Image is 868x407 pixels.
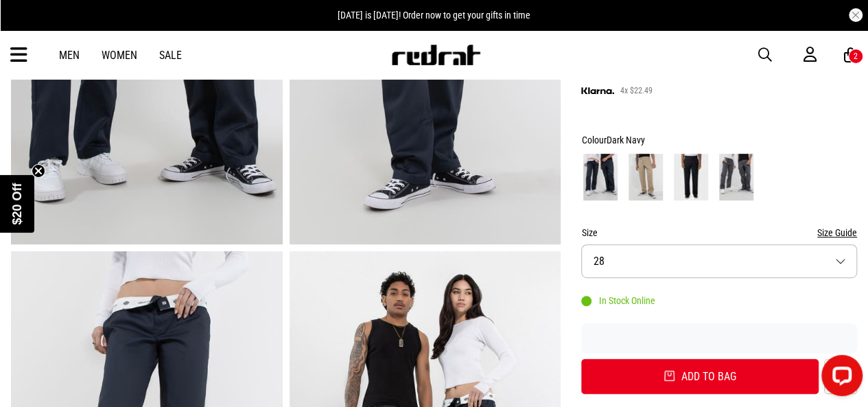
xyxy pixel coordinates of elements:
iframe: LiveChat chat widget [810,349,868,407]
img: Khaki [629,154,663,200]
button: Size Guide [817,224,857,241]
span: 28 [593,255,604,268]
img: Charcoal [719,154,753,200]
button: Close teaser [32,164,45,178]
img: Redrat logo [390,45,481,65]
div: Size [581,224,857,241]
img: Black [674,154,708,200]
a: Women [102,49,137,62]
img: KLARNA [581,87,614,95]
div: Colour [581,132,857,148]
a: 2 [844,48,857,62]
span: $20 Off [10,183,24,224]
span: 4x $22.49 [614,85,657,96]
a: Sale [159,49,182,62]
img: Dark Navy [583,154,618,200]
button: 28 [581,244,857,278]
span: Dark Navy [606,135,644,146]
a: Men [59,49,80,62]
div: In Stock Online [581,295,655,306]
button: Add to bag [581,359,819,394]
span: [DATE] is [DATE]! Order now to get your gifts in time [338,10,530,21]
iframe: Customer reviews powered by Trustpilot [581,332,857,345]
div: 2 [854,51,858,61]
